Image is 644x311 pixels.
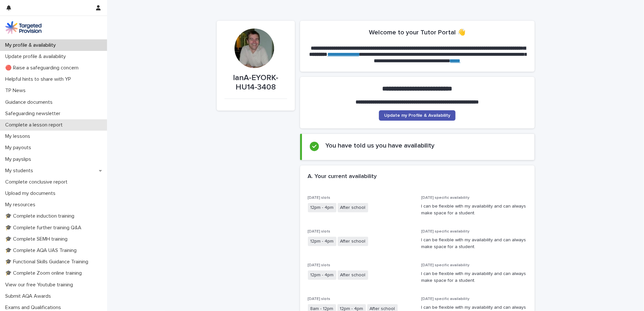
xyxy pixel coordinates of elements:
[308,263,331,267] span: [DATE] slots
[3,65,84,71] p: 🔴 Raise a safeguarding concern
[3,168,38,174] p: My students
[421,237,527,250] p: I can be flexible with my availability and can always make space for a student.
[338,237,368,246] span: After school
[3,293,56,299] p: Submit AQA Awards
[338,270,368,280] span: After school
[3,122,68,128] p: Complete a lesson report
[3,225,87,231] p: 🎓 Complete further training Q&A
[3,179,73,185] p: Complete conclusive report
[379,110,456,121] a: Update my Profile & Availability
[3,305,66,311] p: Exams and Qualifications
[308,173,377,180] h2: A. Your current availability
[3,42,61,48] p: My profile & availability
[3,76,76,82] p: Helpful hints to share with YP
[225,73,287,92] p: IanA-EYORK-HU14-3408
[308,230,331,233] span: [DATE] slots
[421,263,469,267] span: [DATE] specific availability
[308,270,336,280] span: 12pm - 4pm
[421,203,527,217] p: I can be flexible with my availability and can always make space for a student.
[3,190,61,197] p: Upload my documents
[3,213,79,219] p: 🎓 Complete induction training
[308,297,331,301] span: [DATE] slots
[421,270,527,284] p: I can be flexible with my availability and can always make space for a student.
[308,203,336,212] span: 12pm - 4pm
[3,99,58,105] p: Guidance documents
[338,203,368,212] span: After school
[325,142,434,150] h2: You have told us you have availability
[3,111,66,117] p: Safeguarding newsletter
[308,196,331,200] span: [DATE] slots
[369,29,466,36] h2: Welcome to your Tutor Portal 👋
[5,21,42,34] img: M5nRWzHhSzIhMunXDL62
[3,88,31,94] p: TP News
[308,237,336,246] span: 12pm - 4pm
[3,54,71,60] p: Update profile & availability
[3,259,93,265] p: 🎓 Functional Skills Guidance Training
[421,196,469,200] span: [DATE] specific availability
[3,133,35,139] p: My lessons
[421,297,469,301] span: [DATE] specific availability
[384,113,450,118] span: Update my Profile & Availability
[3,247,82,254] p: 🎓 Complete AQA UAS Training
[3,156,36,162] p: My payslips
[421,230,469,233] span: [DATE] specific availability
[3,145,36,151] p: My payouts
[3,282,78,288] p: View our free Youtube training
[3,270,87,276] p: 🎓 Complete Zoom online training
[3,236,73,242] p: 🎓 Complete SEMH training
[3,202,41,208] p: My resources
